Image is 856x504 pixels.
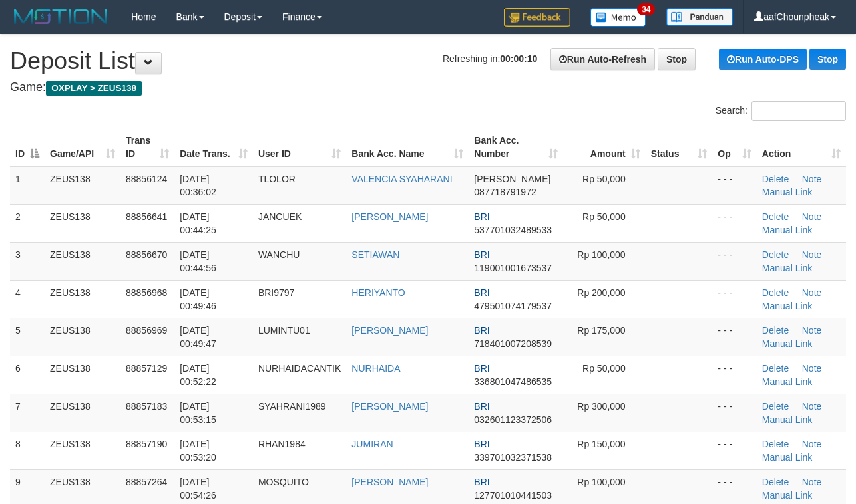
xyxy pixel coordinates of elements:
[474,376,552,387] span: Copy 336801047486535 to clipboard
[666,8,733,26] img: panduan.png
[258,439,306,449] span: RHAN1984
[504,8,570,27] img: Feedback.jpg
[474,249,489,260] span: BRI
[258,477,309,487] span: MOSQUITO
[45,242,120,280] td: ZEUS138
[126,249,167,260] span: 88856670
[10,356,45,394] td: 6
[258,249,300,260] span: WANCHU
[126,439,167,449] span: 88857190
[577,287,625,298] span: Rp 200,000
[762,211,789,222] a: Delete
[45,356,120,394] td: ZEUS138
[762,287,789,298] a: Delete
[351,211,428,222] a: [PERSON_NAME]
[10,128,45,166] th: ID: activate to sort column descending
[351,363,400,374] a: NURHAIDA
[762,401,789,412] a: Delete
[802,325,822,336] a: Note
[719,49,807,70] a: Run Auto-DPS
[474,263,552,273] span: Copy 119001001673537 to clipboard
[126,401,167,412] span: 88857183
[712,356,757,394] td: - - -
[45,166,120,205] td: ZEUS138
[590,8,646,27] img: Button%20Memo.svg
[712,280,757,318] td: - - -
[258,287,294,298] span: BRI9797
[802,211,822,222] a: Note
[802,174,822,184] a: Note
[712,318,757,356] td: - - -
[180,439,216,463] span: [DATE] 00:53:20
[10,204,45,242] td: 2
[46,81,142,96] span: OXPLAY > ZEUS138
[474,439,489,449] span: BRI
[474,452,552,463] span: Copy 339701032371538 to clipboard
[126,363,167,374] span: 88857129
[258,401,326,412] span: SYAHRANI1989
[474,325,489,336] span: BRI
[646,128,713,166] th: Status: activate to sort column ascending
[762,249,789,260] a: Delete
[577,249,625,260] span: Rp 100,000
[802,287,822,298] a: Note
[762,452,813,463] a: Manual Link
[258,174,296,184] span: TLOLOR
[716,101,846,121] label: Search:
[582,211,626,222] span: Rp 50,000
[10,166,45,205] td: 1
[762,338,813,349] a: Manual Link
[762,225,813,235] a: Manual Link
[802,439,822,449] a: Note
[253,128,346,166] th: User ID: activate to sort column ascending
[712,394,757,432] td: - - -
[474,225,552,235] span: Copy 537701032489533 to clipboard
[802,249,822,260] a: Note
[180,363,216,387] span: [DATE] 00:52:22
[637,3,655,15] span: 34
[577,477,625,487] span: Rp 100,000
[712,432,757,469] td: - - -
[180,325,216,349] span: [DATE] 00:49:47
[550,48,655,70] a: Run Auto-Refresh
[757,128,846,166] th: Action: activate to sort column ascending
[577,401,625,412] span: Rp 300,000
[180,249,216,273] span: [DATE] 00:44:56
[10,432,45,469] td: 8
[10,280,45,318] td: 4
[474,477,489,487] span: BRI
[577,325,625,336] span: Rp 175,000
[351,477,428,487] a: [PERSON_NAME]
[762,490,813,501] a: Manual Link
[45,204,120,242] td: ZEUS138
[474,287,489,298] span: BRI
[762,376,813,387] a: Manual Link
[351,174,452,184] a: VALENCIA SYAHARANI
[346,128,469,166] th: Bank Acc. Name: activate to sort column ascending
[474,401,489,412] span: BRI
[180,287,216,311] span: [DATE] 00:49:46
[802,401,822,412] a: Note
[802,477,822,487] a: Note
[577,439,625,449] span: Rp 150,000
[802,363,822,374] a: Note
[180,211,216,235] span: [DATE] 00:44:25
[258,211,302,222] span: JANCUEK
[351,249,399,260] a: SETIAWAN
[500,53,537,64] strong: 00:00:10
[712,242,757,280] td: - - -
[762,187,813,197] a: Manual Link
[10,81,846,94] h4: Game:
[180,174,216,197] span: [DATE] 00:36:02
[126,287,167,298] span: 88856968
[762,263,813,273] a: Manual Link
[762,301,813,311] a: Manual Link
[762,439,789,449] a: Delete
[658,48,696,70] a: Stop
[582,174,626,184] span: Rp 50,000
[10,242,45,280] td: 3
[351,325,428,336] a: [PERSON_NAME]
[712,204,757,242] td: - - -
[474,211,489,222] span: BRI
[45,128,120,166] th: Game/API: activate to sort column ascending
